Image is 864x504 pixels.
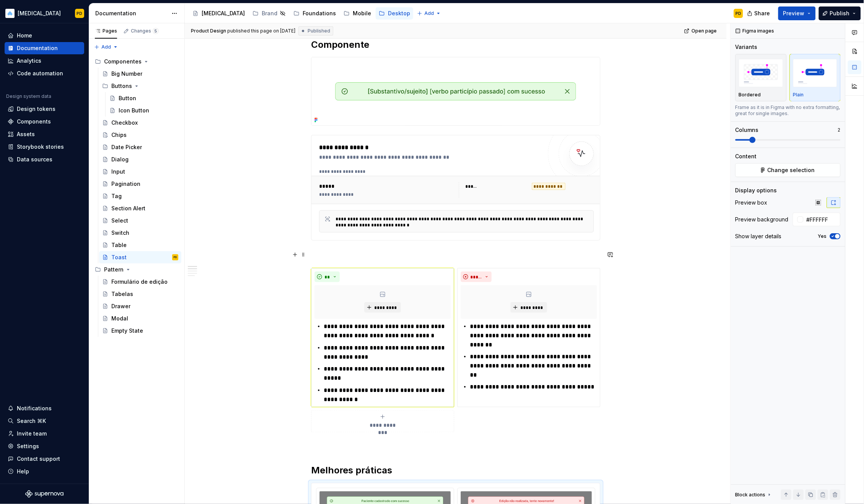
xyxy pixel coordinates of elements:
div: Switch [111,229,129,237]
div: Design system data [6,93,51,99]
a: Empty State [99,325,181,337]
div: Documentation [95,10,168,17]
a: Assets [5,128,84,140]
a: Tag [99,190,181,202]
button: Share [743,7,775,20]
h2: Componente [311,39,600,51]
a: Design tokens [5,103,84,115]
a: Invite team [5,428,84,440]
button: Add [415,8,443,19]
div: Toast [111,254,127,261]
div: PD [174,254,177,261]
div: Select [111,217,128,224]
img: placeholder [793,59,838,87]
a: Foundations [290,7,339,20]
div: Big Number [111,70,142,78]
a: Section Alert [99,202,181,215]
div: Chips [111,131,127,139]
a: Pagination [99,178,181,190]
div: Section Alert [111,205,145,212]
div: Data sources [17,156,52,163]
div: Tabelas [111,290,133,298]
div: Preview background [735,216,789,223]
div: Notifications [17,405,52,412]
a: Mobile [341,7,374,20]
img: ec1f914c-660a-4ff5-abae-015b3c24bdd7.png [311,57,600,125]
a: Date Picker [99,141,181,153]
div: Buttons [111,82,132,90]
a: [MEDICAL_DATA] [189,7,248,20]
div: Documentation [17,44,58,52]
a: Button [106,92,181,104]
span: Open page [691,28,717,34]
a: Tabelas [99,288,181,300]
a: Brand [249,7,289,20]
div: Columns [735,126,759,134]
div: Components [17,118,51,125]
div: Contact support [17,455,60,463]
button: placeholderPlain [790,54,841,101]
div: PD [77,10,83,16]
a: Checkbox [99,117,181,129]
button: Notifications [5,402,84,415]
button: Contact support [5,453,84,465]
div: [MEDICAL_DATA] [18,10,61,17]
button: placeholderBordered [735,54,787,101]
a: Home [5,29,84,42]
button: Preview [778,7,816,20]
div: published this page on [DATE] [227,28,295,34]
div: Variants [735,43,758,51]
div: Date Picker [111,143,142,151]
button: Add [92,42,121,52]
a: Chips [99,129,181,141]
a: Modal [99,312,181,325]
div: Button [119,94,136,102]
a: Storybook stories [5,141,84,153]
div: Table [111,241,127,249]
div: Drawer [111,302,130,310]
div: Mobile [353,10,371,17]
span: Share [755,10,770,17]
div: Input [111,168,125,176]
svg: Supernova Logo [25,490,64,498]
div: Analytics [17,57,41,65]
a: ToastPD [99,251,181,263]
div: Settings [17,442,39,450]
div: Componentes [104,58,142,65]
p: Plain [793,92,804,98]
a: Settings [5,440,84,452]
div: Page tree [189,6,413,21]
div: Dialog [111,156,129,163]
p: 2 [838,127,841,133]
a: Code automation [5,67,84,80]
div: Desktop [388,10,410,17]
button: Help [5,465,84,478]
div: Formulário de edição [111,278,168,286]
a: Input [99,166,181,178]
input: Auto [804,213,841,226]
img: 3a570f0b-1f7c-49e5-9f10-88144126f5ec.png [5,9,15,18]
a: Select [99,215,181,227]
div: Invite team [17,430,47,437]
a: Icon Button [106,104,181,117]
button: Publish [819,7,861,20]
div: Empty State [111,327,143,335]
a: Open page [682,26,721,36]
a: Big Number [99,68,181,80]
a: Table [99,239,181,251]
span: Add [424,10,434,16]
a: Drawer [99,300,181,312]
div: Pages [95,28,117,34]
div: Componentes [92,55,181,68]
div: Pattern [104,266,124,273]
div: Preview box [735,199,768,206]
div: Buttons [99,80,181,92]
div: Modal [111,315,128,322]
a: Desktop [376,7,413,20]
div: Brand [262,10,277,17]
img: placeholder [739,59,783,87]
div: Page tree [92,55,181,337]
span: 5 [153,28,159,34]
a: Components [5,115,84,128]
